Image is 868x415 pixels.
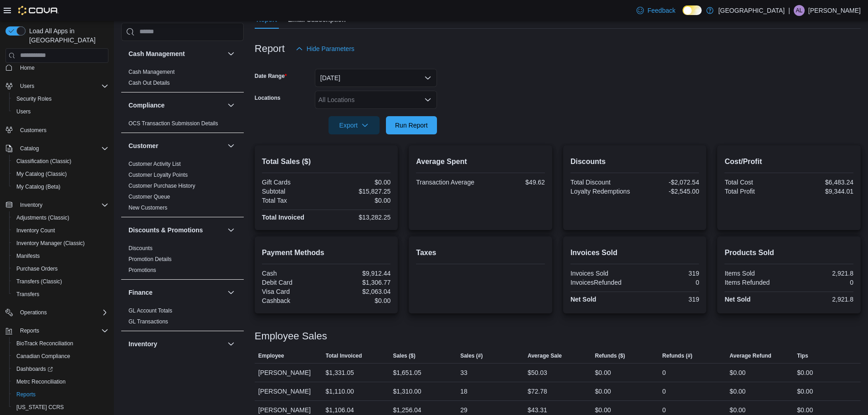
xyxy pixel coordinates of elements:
div: $1,310.00 [393,386,421,397]
a: Customer Activity List [128,161,181,167]
a: Dashboards [13,364,56,374]
button: BioTrack Reconciliation [9,337,112,350]
div: $0.00 [595,367,611,378]
a: Home [16,62,38,73]
div: Transaction Average [416,179,478,186]
a: Promotions [128,267,156,273]
button: Inventory [226,338,236,349]
div: $9,344.01 [791,188,853,195]
button: [DATE] [315,69,437,87]
a: Cash Out Details [128,80,170,86]
a: Cash Management [128,69,175,75]
div: $0.00 [595,386,611,397]
button: Hide Parameters [292,40,358,58]
span: My Catalog (Beta) [16,183,61,190]
span: Classification (Classic) [13,156,108,167]
div: $50.03 [528,367,547,378]
span: Purchase Orders [13,263,108,274]
button: Export [329,116,380,134]
div: InvoicesRefunded [570,279,633,286]
div: 0 [663,367,666,378]
span: Employee [258,352,284,359]
span: Customer Loyalty Points [128,171,188,179]
div: 319 [637,270,699,277]
span: Load All Apps in [GEOGRAPHIC_DATA] [26,26,108,45]
div: $0.00 [328,179,390,186]
button: Users [2,80,112,92]
a: Classification (Classic) [13,156,75,167]
a: Manifests [13,251,43,261]
div: Total Tax [262,197,324,204]
div: 2,921.8 [791,296,853,303]
div: $13,282.25 [328,214,390,221]
span: Promotions [128,266,156,274]
span: Customers [20,127,46,134]
div: Subtotal [262,188,324,195]
a: Inventory Manager (Classic) [13,238,88,249]
a: Canadian Compliance [13,351,74,362]
h3: Employee Sales [255,331,327,342]
div: $0.00 [729,386,745,397]
h2: Average Spent [416,156,545,167]
span: Inventory Count [16,227,55,234]
div: $2,063.04 [328,288,390,295]
button: Operations [16,307,51,318]
span: BioTrack Reconciliation [16,340,73,347]
div: $0.00 [729,367,745,378]
button: Inventory Manager (Classic) [9,237,112,250]
button: Discounts & Promotions [226,225,236,236]
button: Customers [2,123,112,137]
div: $0.00 [797,367,813,378]
div: $15,827.25 [328,188,390,195]
span: Transfers [13,289,108,300]
span: My Catalog (Classic) [16,170,67,178]
h2: Invoices Sold [570,247,699,258]
span: BioTrack Reconciliation [13,338,108,349]
p: | [788,5,790,16]
button: Cash Management [128,49,224,58]
span: Adjustments (Classic) [13,212,108,223]
span: OCS Transaction Submission Details [128,120,218,127]
h2: Cost/Profit [724,156,853,167]
div: Debit Card [262,279,324,286]
span: Feedback [647,6,675,15]
button: Inventory [2,199,112,211]
a: GL Transactions [128,318,168,325]
div: 319 [637,296,699,303]
span: Purchase Orders [16,265,58,272]
button: Catalog [2,142,112,155]
span: Export [334,116,374,134]
button: Finance [128,288,224,297]
span: Washington CCRS [13,402,108,413]
a: Adjustments (Classic) [13,212,73,223]
a: Customer Queue [128,194,170,200]
a: Purchase Orders [13,263,62,274]
span: New Customers [128,204,167,211]
button: Inventory Count [9,224,112,237]
h3: Discounts & Promotions [128,225,203,235]
span: Reports [16,391,36,398]
h2: Discounts [570,156,699,167]
div: Cash Management [121,67,244,92]
button: Adjustments (Classic) [9,211,112,224]
button: Catalog [16,143,42,154]
span: Promotion Details [128,256,172,263]
span: [US_STATE] CCRS [16,404,64,411]
span: Customer Queue [128,193,170,200]
span: Average Sale [528,352,562,359]
h3: Compliance [128,101,164,110]
div: Compliance [121,118,244,133]
div: $1,331.05 [326,367,354,378]
p: [GEOGRAPHIC_DATA] [718,5,785,16]
span: Users [16,81,108,92]
button: Transfers (Classic) [9,275,112,288]
a: Security Roles [13,93,55,104]
span: My Catalog (Beta) [13,181,108,192]
span: Manifests [13,251,108,261]
a: GL Account Totals [128,307,172,314]
button: Compliance [128,101,224,110]
span: Sales (#) [460,352,483,359]
img: Cova [18,6,59,15]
